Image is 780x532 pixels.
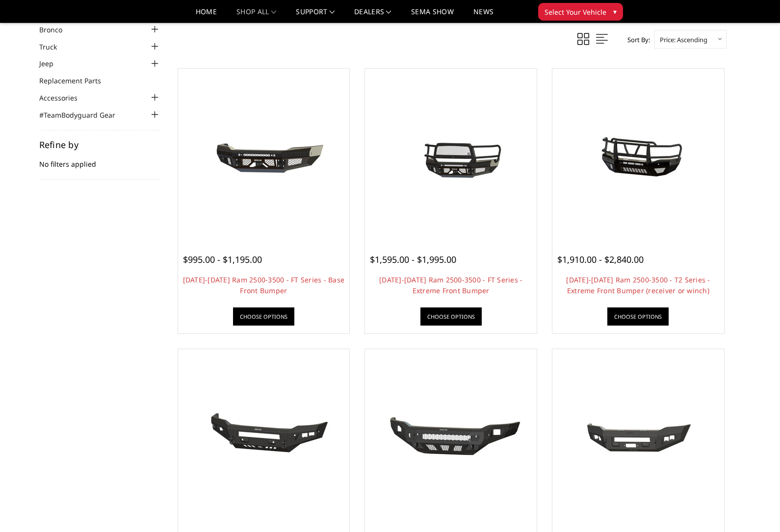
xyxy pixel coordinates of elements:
[233,307,294,326] a: Choose Options
[379,275,522,295] a: [DATE]-[DATE] Ram 2500-3500 - FT Series - Extreme Front Bumper
[566,275,710,295] a: [DATE]-[DATE] Ram 2500-3500 - T2 Series - Extreme Front Bumper (receiver or winch)
[545,7,606,17] span: Select Your Vehicle
[367,352,534,518] a: 2019-2025 Ram 2500-3500 - Freedom Series - Base Front Bumper (non-winch) 2019-2025 Ram 2500-3500 ...
[39,110,128,120] a: #TeamBodyguard Gear
[560,400,717,470] img: 2019-2025 Ram 2500-3500 - A2 Series- Base Front Bumper (winch mount)
[420,307,482,326] a: Choose Options
[560,118,717,191] img: 2019-2025 Ram 2500-3500 - T2 Series - Extreme Front Bumper (receiver or winch)
[183,275,345,295] a: [DATE]-[DATE] Ram 2500-3500 - FT Series - Base Front Bumper
[39,76,113,86] a: Replacement Parts
[39,25,75,35] a: Bronco
[181,71,347,238] a: 2019-2025 Ram 2500-3500 - FT Series - Base Front Bumper
[39,93,90,103] a: Accessories
[39,140,161,149] h5: Refine by
[39,42,69,52] a: Truck
[39,58,66,69] a: Jeep
[555,352,722,518] a: 2019-2025 Ram 2500-3500 - A2 Series- Base Front Bumper (winch mount)
[607,307,669,326] a: Choose Options
[196,8,217,23] a: Home
[411,8,454,23] a: SEMA Show
[354,8,391,23] a: Dealers
[622,32,650,47] label: Sort By:
[473,8,494,23] a: News
[183,253,262,265] span: $995.00 - $1,195.00
[370,253,456,265] span: $1,595.00 - $1,995.00
[185,398,342,472] img: 2019-2024 Ram 2500-3500 - A2L Series - Base Front Bumper (Non-Winch)
[557,253,644,265] span: $1,910.00 - $2,840.00
[538,3,623,21] button: Select Your Vehicle
[185,118,342,191] img: 2019-2025 Ram 2500-3500 - FT Series - Base Front Bumper
[181,352,347,518] a: 2019-2024 Ram 2500-3500 - A2L Series - Base Front Bumper (Non-Winch)
[555,71,722,238] a: 2019-2025 Ram 2500-3500 - T2 Series - Extreme Front Bumper (receiver or winch) 2019-2025 Ram 2500...
[372,398,529,472] img: 2019-2025 Ram 2500-3500 - Freedom Series - Base Front Bumper (non-winch)
[236,8,276,23] a: shop all
[296,8,335,23] a: Support
[367,71,534,238] a: 2019-2025 Ram 2500-3500 - FT Series - Extreme Front Bumper 2019-2025 Ram 2500-3500 - FT Series - ...
[613,6,617,17] span: ▾
[39,140,161,179] div: No filters applied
